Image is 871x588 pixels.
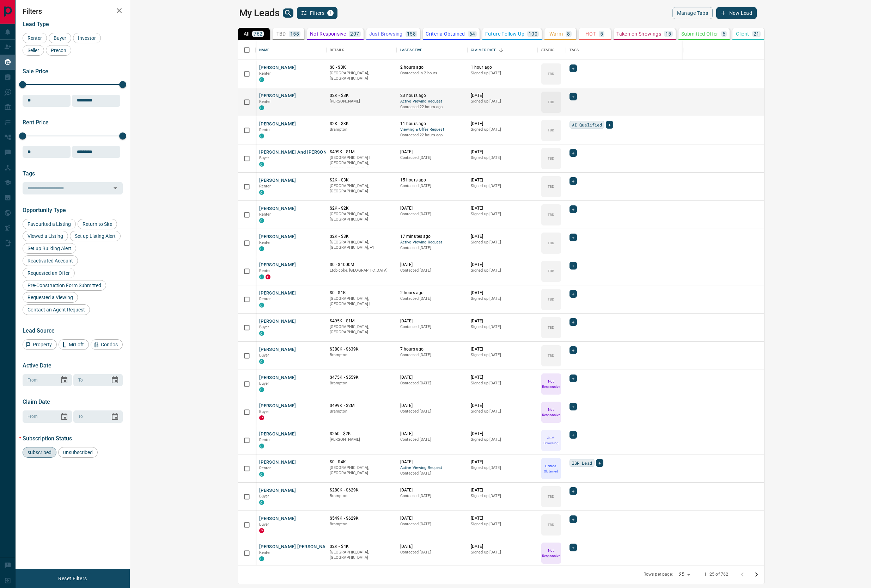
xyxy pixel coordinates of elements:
button: [PERSON_NAME] [259,234,296,240]
div: condos.ca [259,190,264,195]
div: + [569,487,577,495]
p: TBD [548,212,554,217]
p: Signed up [DATE] [471,296,534,302]
p: $2K - $2K [330,205,393,211]
button: [PERSON_NAME] [259,290,296,297]
p: [DATE] [471,431,534,437]
p: Brampton [330,127,393,132]
p: Signed up [DATE] [471,268,534,273]
div: Last Active [400,40,422,60]
span: Sale Price [23,68,48,75]
div: MrLoft [59,339,89,350]
div: Status [538,40,566,60]
span: + [572,65,574,72]
button: Choose date [57,373,71,387]
p: Brampton [330,380,393,386]
div: unsubscribed [58,447,98,458]
div: condos.ca [259,246,264,251]
p: Signed up [DATE] [471,465,534,471]
div: Pre-Construction Form Submitted [23,280,106,291]
span: Opportunity Type [23,207,66,213]
div: Set up Building Alert [23,243,76,254]
button: [PERSON_NAME] [PERSON_NAME] [259,544,334,550]
p: 6 [723,31,725,36]
div: + [569,290,577,298]
p: [DATE] [471,375,534,380]
p: Submitted Offer [681,31,718,36]
span: + [572,318,574,326]
p: Signed up [DATE] [471,99,534,104]
span: Investor [75,35,98,41]
p: 21 [754,31,760,36]
button: [PERSON_NAME] [259,431,296,438]
span: unsubscribed [61,450,95,455]
button: [PERSON_NAME] [259,459,296,466]
p: $2K - $3K [330,177,393,183]
h2: Filters [23,7,123,16]
p: Signed up [DATE] [471,324,534,330]
span: ISR Lead [572,459,592,466]
div: + [569,262,577,270]
button: search button [283,8,293,18]
button: [PERSON_NAME] And [PERSON_NAME] [259,149,344,156]
span: + [572,544,574,551]
p: Signed up [DATE] [471,240,534,245]
p: $0 - $3K [330,64,393,70]
p: Signed up [DATE] [471,70,534,76]
div: condos.ca [259,331,264,336]
button: Choose date [108,410,122,424]
p: $499K - $2M [330,403,393,409]
p: [DATE] [400,431,464,437]
div: Details [326,40,397,60]
p: [GEOGRAPHIC_DATA], [GEOGRAPHIC_DATA] [330,183,393,194]
button: Sort [496,45,506,55]
div: + [569,375,577,382]
p: $0 - $1K [330,290,393,296]
button: Go to next page [749,568,763,582]
p: [GEOGRAPHIC_DATA], [GEOGRAPHIC_DATA] [330,324,393,335]
p: [DATE] [471,459,534,465]
span: Claim Date [23,398,50,405]
p: [DATE] [400,487,464,493]
div: Requested a Viewing [23,292,78,303]
p: Brampton [330,352,393,358]
span: + [572,290,574,297]
div: Favourited a Listing [23,219,76,229]
p: 15 hours ago [400,177,464,183]
p: Contacted [DATE] [400,493,464,499]
div: + [569,346,577,354]
span: subscribed [25,450,54,455]
p: [DATE] [400,149,464,155]
p: 15 [665,31,671,36]
button: [PERSON_NAME] [259,205,296,212]
div: + [569,205,577,213]
p: Signed up [DATE] [471,127,534,132]
p: 23 hours ago [400,93,464,99]
span: Property [30,342,54,347]
p: [DATE] [400,205,464,211]
p: Toronto [330,240,393,250]
p: Contacted [DATE] [400,211,464,217]
p: 8 [567,31,570,36]
p: $2K - $3K [330,234,393,240]
div: Viewed a Listing [23,231,68,241]
div: Reactivated Account [23,255,78,266]
div: Requested an Offer [23,268,75,278]
p: Contacted [DATE] [400,352,464,358]
div: condos.ca [259,472,264,477]
span: Requested a Viewing [25,295,75,300]
p: TBD [548,99,554,105]
button: Manage Tabs [672,7,713,19]
p: 5 [600,31,603,36]
p: Criteria Obtained [426,31,465,36]
span: Renter [259,99,271,104]
div: Tags [569,40,579,60]
span: AI Qualified [572,121,602,128]
p: $2K - $3K [330,121,393,127]
p: Taken on Showings [616,31,661,36]
p: [DATE] [471,149,534,155]
p: TBD [548,156,554,161]
span: Requested an Offer [25,270,72,276]
span: Buyer [259,325,269,329]
button: [PERSON_NAME] [259,262,296,268]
